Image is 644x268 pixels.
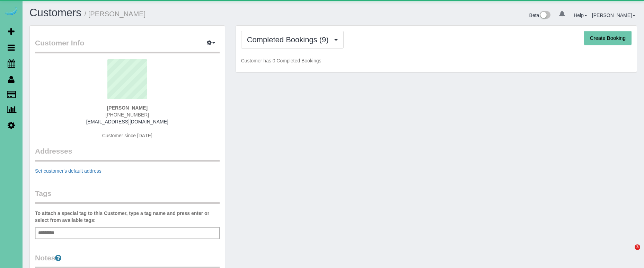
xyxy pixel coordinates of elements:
[85,10,146,18] small: / [PERSON_NAME]
[584,31,632,45] button: Create Booking
[574,12,587,18] a: Help
[102,133,152,138] span: Customer since [DATE]
[35,168,102,174] a: Set customer's default address
[35,188,220,204] legend: Tags
[29,7,81,19] a: Customers
[35,38,220,53] legend: Customer Info
[35,210,220,224] label: To attach a special tag to this Customer, type a tag name and press enter or select from availabl...
[241,31,344,49] button: Completed Bookings (9)
[592,12,635,18] a: [PERSON_NAME]
[107,105,148,111] strong: [PERSON_NAME]
[635,244,640,250] span: 3
[105,112,149,118] span: [PHONE_NUMBER]
[241,57,632,64] p: Customer has 0 Completed Bookings
[539,11,550,20] img: New interface
[4,7,18,17] img: Automaid Logo
[529,12,551,18] a: Beta
[86,119,168,124] a: [EMAIL_ADDRESS][DOMAIN_NAME]
[620,244,637,261] iframe: Intercom live chat
[247,35,332,44] span: Completed Bookings (9)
